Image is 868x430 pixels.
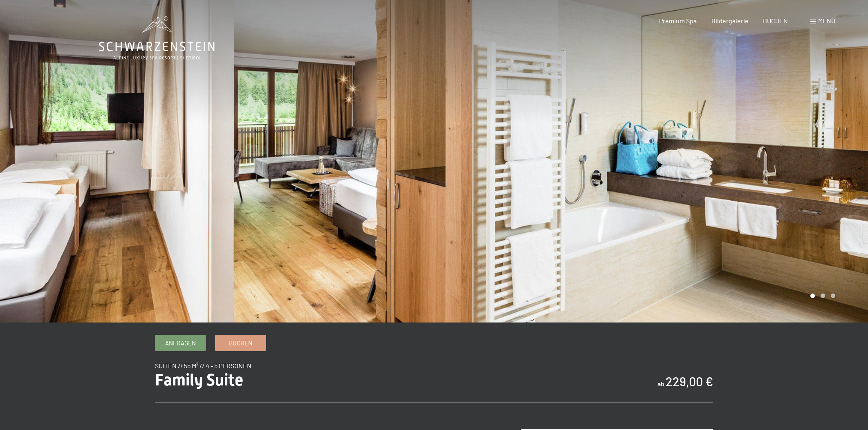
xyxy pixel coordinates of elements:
[155,362,251,370] span: Suiten // 55 m² // 4 - 5 Personen
[165,339,196,347] span: Anfragen
[229,339,252,347] span: Buchen
[659,17,697,25] a: Premium Spa
[155,370,243,390] span: Family Suite
[657,380,664,387] span: ab
[215,335,266,351] a: Buchen
[711,17,749,25] a: Bildergalerie
[818,17,835,25] span: Menü
[763,17,788,25] a: BUCHEN
[155,335,206,351] a: Anfragen
[666,374,713,389] b: 229,00 €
